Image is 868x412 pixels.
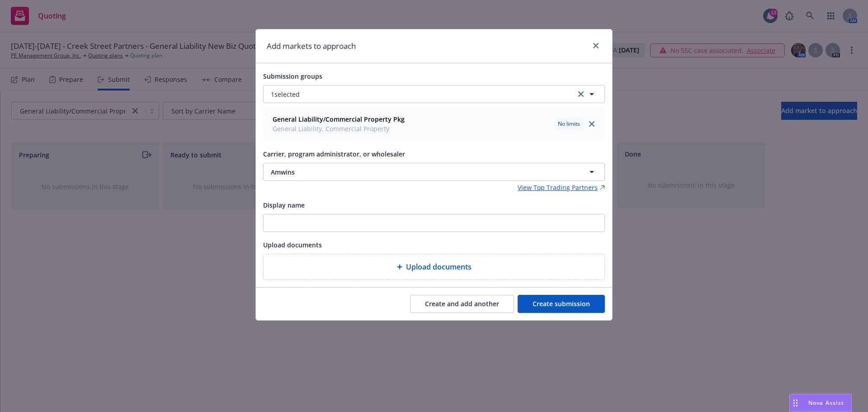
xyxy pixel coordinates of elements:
[263,201,305,209] span: Display name
[410,295,514,313] button: Create and add another
[267,40,356,52] h1: Add markets to approach
[271,167,555,177] span: Amwins
[263,85,605,103] button: 1selectedclear selection
[263,163,605,181] button: Amwins
[273,115,405,123] strong: General Liability/Commercial Property Pkg
[518,183,605,192] a: View Top Trading Partners
[263,241,322,249] span: Upload documents
[263,150,405,158] span: Carrier, program administrator, or wholesaler
[271,90,300,99] span: 1 selected
[273,124,405,133] span: General Liability, Commercial Property
[558,120,580,128] span: No limits
[586,118,597,129] a: close
[263,254,605,280] div: Upload documents
[790,394,801,412] div: Drag to move
[789,394,852,412] button: Nova Assist
[590,40,601,51] a: close
[263,72,322,81] span: Submission groups
[576,89,586,99] a: clear selection
[406,261,472,272] span: Upload documents
[808,399,844,407] span: Nova Assist
[518,295,605,313] button: Create submission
